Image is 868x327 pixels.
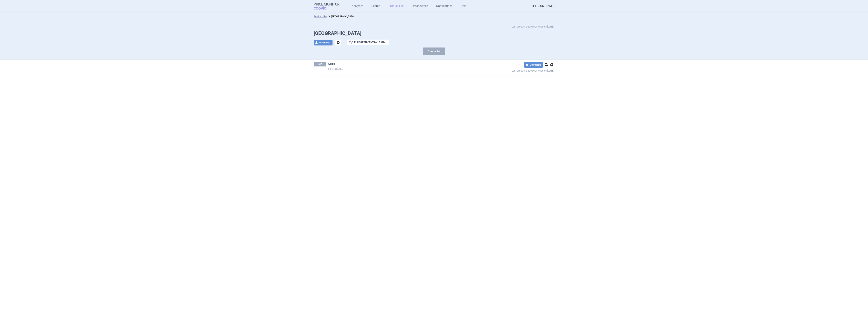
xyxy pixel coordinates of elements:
[314,62,326,66] p: LIST
[314,2,340,10] a: Price MonitorCOGVIO
[314,2,340,6] strong: Price Monitor
[524,62,543,68] button: Download
[328,62,335,66] a: SOBI
[482,68,554,73] p: Last product added/removed on
[423,48,445,55] button: Create list
[328,67,482,70] p: 58 products
[327,14,355,19] li: Slovenia
[314,40,333,45] button: Download
[547,25,554,28] strong: [DATE]
[314,14,327,19] li: Product List
[547,69,554,72] strong: [DATE]
[512,25,554,29] p: Last product added/removed on
[328,62,482,67] h1: SOBI
[314,30,554,36] h1: [GEOGRAPHIC_DATA]
[347,40,389,45] button: European Central Bank
[331,15,355,18] strong: [GEOGRAPHIC_DATA]
[314,15,327,18] a: Product List
[314,6,332,10] span: COGVIO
